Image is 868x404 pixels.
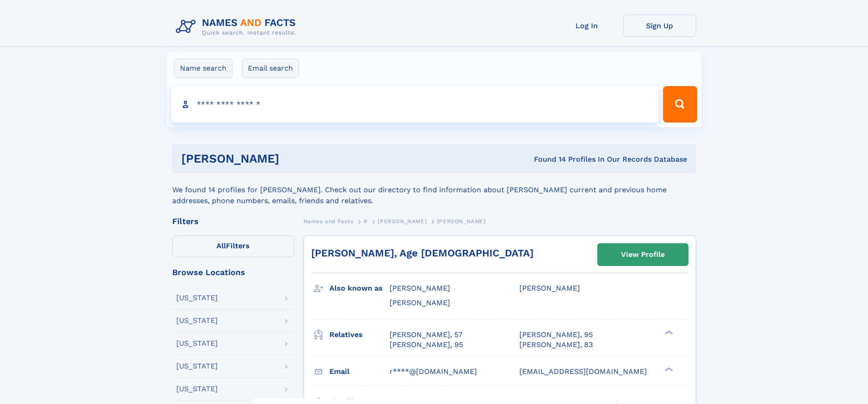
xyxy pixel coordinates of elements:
a: Names and Facts [303,215,354,227]
div: View Profile [621,244,665,265]
span: All [216,241,226,250]
label: Filters [172,235,294,257]
span: R [364,218,368,225]
a: [PERSON_NAME], 83 [519,340,593,350]
a: R [364,215,368,227]
div: We found 14 profiles for [PERSON_NAME]. Check out our directory to find information about [PERSON... [172,174,696,206]
div: ❯ [663,329,673,335]
a: [PERSON_NAME], Age [DEMOGRAPHIC_DATA] [311,247,534,259]
span: [EMAIL_ADDRESS][DOMAIN_NAME] [519,367,647,376]
a: [PERSON_NAME], 95 [519,330,593,340]
div: [US_STATE] [176,340,218,347]
span: [PERSON_NAME] [378,218,426,225]
span: [PERSON_NAME] [437,218,486,225]
a: [PERSON_NAME] [378,215,426,227]
a: [PERSON_NAME], 57 [390,330,462,340]
a: Log In [550,15,623,37]
div: ❯ [663,366,673,372]
label: Name search [174,59,232,78]
span: [PERSON_NAME] [390,284,450,292]
div: Found 14 Profiles In Our Records Database [406,154,687,164]
label: Email search [242,59,299,78]
h3: Also known as [329,281,390,296]
h3: Email [329,364,390,379]
div: [US_STATE] [176,294,218,302]
h3: Relatives [329,327,390,343]
div: Filters [172,217,294,225]
a: [PERSON_NAME], 95 [390,340,463,350]
div: [US_STATE] [176,385,218,393]
div: Browse Locations [172,268,294,276]
img: Logo Names and Facts [172,15,303,39]
a: View Profile [598,244,688,266]
h1: [PERSON_NAME] [181,153,407,164]
span: [PERSON_NAME] [519,284,580,292]
div: [US_STATE] [176,363,218,370]
a: Sign Up [623,15,696,37]
div: [US_STATE] [176,317,218,324]
input: search input [171,86,659,123]
span: [PERSON_NAME] [390,298,450,307]
button: Search Button [663,86,697,123]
